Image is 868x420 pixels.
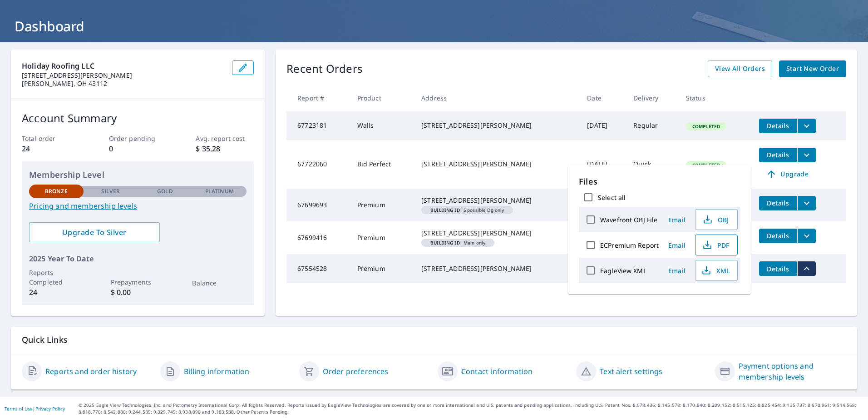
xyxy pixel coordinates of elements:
span: Email [666,215,688,224]
button: detailsBtn-67699693 [759,196,797,210]
span: S possible Dg only [425,208,509,212]
span: Details [764,199,792,207]
p: Holiday roofing LLC [22,60,225,71]
a: Terms of Use [5,405,33,412]
p: 0 [109,143,167,154]
button: detailsBtn-67722060 [759,148,797,162]
span: Email [666,266,688,275]
td: Walls [350,111,414,140]
p: Quick Links [22,334,846,345]
p: 24 [22,143,80,154]
span: Start New Order [786,63,839,75]
a: View All Orders [708,60,772,77]
p: Bronze [45,187,68,195]
p: 2025 Year To Date [29,253,247,264]
td: 67554528 [286,254,350,283]
p: Prepayments [111,277,165,287]
button: filesDropdownBtn-67699693 [797,196,816,210]
span: Email [666,241,688,250]
button: Email [662,213,691,227]
td: 67723181 [286,111,350,140]
td: Premium [350,254,414,283]
button: PDF [695,235,738,255]
p: Total order [22,134,80,143]
a: Start New Order [779,60,846,77]
a: Payment options and membership levels [739,360,846,382]
span: Completed [687,162,725,168]
button: detailsBtn-67699416 [759,229,797,243]
p: Balance [192,278,247,288]
span: XML [701,265,730,276]
a: Billing information [184,366,249,377]
th: Status [679,85,752,111]
td: [DATE] [580,111,626,140]
label: ECPremium Report [600,241,659,250]
p: Recent Orders [286,60,363,77]
td: [DATE] [580,140,626,189]
a: Order preferences [323,366,389,377]
span: Details [764,231,792,240]
a: Privacy Policy [35,405,65,412]
button: Email [662,264,691,278]
label: Wavefront OBJ File [600,215,657,224]
button: detailsBtn-67554528 [759,261,797,276]
button: Email [662,238,691,252]
button: filesDropdownBtn-67723181 [797,119,816,133]
p: Membership Level [29,169,247,181]
label: Select all [598,193,626,202]
td: 67722060 [286,140,350,189]
span: View All Orders [715,63,765,75]
a: Pricing and membership levels [29,200,247,211]
p: Platinum [205,187,234,195]
button: XML [695,260,738,281]
th: Delivery [626,85,679,111]
p: Avg. report cost [196,134,254,143]
p: Order pending [109,134,167,143]
div: [STREET_ADDRESS][PERSON_NAME] [421,121,572,130]
span: OBJ [701,214,730,225]
td: 67699693 [286,189,350,221]
th: Date [580,85,626,111]
span: Details [764,150,792,159]
p: Reports Completed [29,268,84,287]
span: Details [764,265,792,273]
button: detailsBtn-67723181 [759,119,797,133]
p: Files [579,175,740,188]
td: Regular [626,111,679,140]
a: Contact information [461,366,533,377]
span: Upgrade [764,169,810,180]
button: filesDropdownBtn-67722060 [797,148,816,162]
p: | [5,406,65,411]
span: Main only [425,240,491,245]
div: [STREET_ADDRESS][PERSON_NAME] [421,160,572,169]
span: Upgrade To Silver [36,227,153,237]
td: Quick [626,140,679,189]
p: [PERSON_NAME], OH 43112 [22,80,225,88]
em: Building ID [430,240,460,245]
div: [STREET_ADDRESS][PERSON_NAME] [421,264,572,273]
td: Premium [350,189,414,221]
td: Bid Perfect [350,140,414,189]
p: $ 35.28 [196,143,254,154]
th: Report # [286,85,350,111]
div: [STREET_ADDRESS][PERSON_NAME] [421,229,572,238]
p: Gold [157,187,173,195]
span: PDF [701,240,730,250]
div: [STREET_ADDRESS][PERSON_NAME] [421,196,572,205]
span: Completed [687,123,725,130]
p: © 2025 Eagle View Technologies, Inc. and Pictometry International Corp. All Rights Reserved. Repo... [79,402,863,415]
button: filesDropdownBtn-67554528 [797,261,816,276]
p: Silver [101,187,120,195]
button: OBJ [695,209,738,230]
a: Text alert settings [600,366,662,377]
span: Details [764,121,792,130]
th: Address [414,85,580,111]
p: $ 0.00 [111,287,165,298]
th: Product [350,85,414,111]
td: Premium [350,221,414,254]
p: Account Summary [22,110,254,126]
p: [STREET_ADDRESS][PERSON_NAME] [22,71,225,80]
td: 67699416 [286,221,350,254]
label: EagleView XML [600,266,646,275]
h1: Dashboard [11,17,857,35]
